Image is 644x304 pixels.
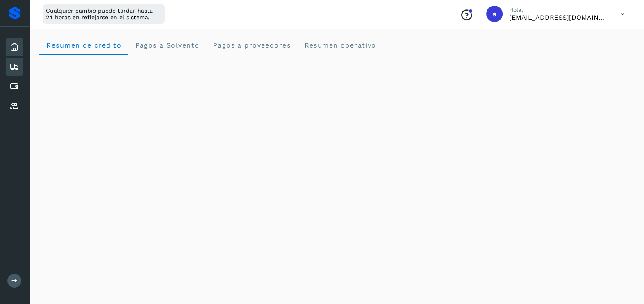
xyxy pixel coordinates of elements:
p: Hola, [509,7,608,14]
p: smedina@niagarawater.com [509,14,608,21]
div: Cualquier cambio puede tardar hasta 24 horas en reflejarse en el sistema. [43,4,165,24]
span: Pagos a proveedores [212,41,291,49]
div: Proveedores [6,97,23,115]
span: Resumen de crédito [46,41,121,49]
span: Resumen operativo [304,41,376,49]
div: Inicio [6,38,23,56]
span: Pagos a Solvento [134,41,199,49]
div: Cuentas por pagar [6,77,23,95]
div: Embarques [6,58,23,76]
